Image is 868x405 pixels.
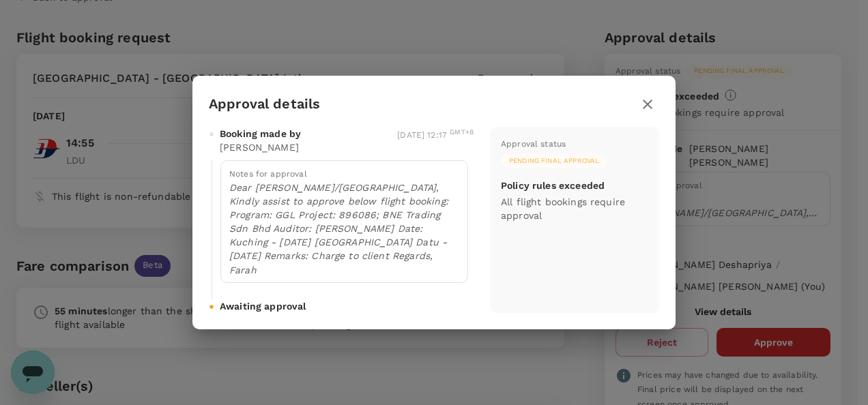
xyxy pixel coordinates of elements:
[450,128,474,136] sup: GMT+8
[501,195,648,222] p: All flight bookings require approval
[209,96,320,112] h3: Approval details
[220,299,306,313] span: Awaiting approval
[229,169,307,179] span: Notes for approval
[397,130,474,140] span: [DATE] 12:17
[220,140,299,154] p: [PERSON_NAME]
[501,156,607,166] span: Pending final approval
[220,127,301,140] span: Booking made by
[229,181,459,276] p: Dear [PERSON_NAME]/[GEOGRAPHIC_DATA], Kindly assist to approve below flight booking: Program: GGL...
[501,179,605,192] p: Policy rules exceeded
[501,138,566,151] div: Approval status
